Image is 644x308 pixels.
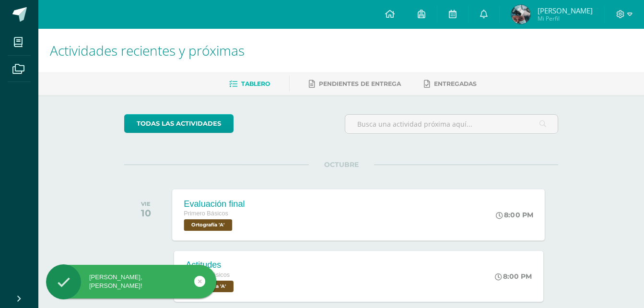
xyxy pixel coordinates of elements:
span: Pendientes de entrega [319,80,401,87]
img: 0a83006dfe9e21137f812e8b2ecdf547.png [511,5,530,24]
div: 10 [141,207,151,219]
span: Entregadas [434,80,477,87]
a: Tablero [229,76,270,92]
div: [PERSON_NAME], [PERSON_NAME]! [46,273,216,290]
input: Busca una actividad próxima aquí... [345,115,558,133]
div: VIE [141,201,151,207]
a: Pendientes de entrega [309,76,401,92]
span: Ortografía 'A' [184,219,233,231]
a: Entregadas [424,76,477,92]
div: 8:00 PM [495,272,532,281]
span: Actividades recientes y próximas [50,41,245,59]
div: Actitudes [186,260,236,270]
span: Tablero [241,80,270,87]
span: OCTUBRE [309,160,374,169]
span: Mi Perfil [538,14,593,23]
div: Evaluación final [184,199,245,209]
a: todas las Actividades [124,114,234,133]
span: [PERSON_NAME] [538,6,593,15]
div: 8:00 PM [496,211,534,219]
span: Primero Básicos [184,210,229,217]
